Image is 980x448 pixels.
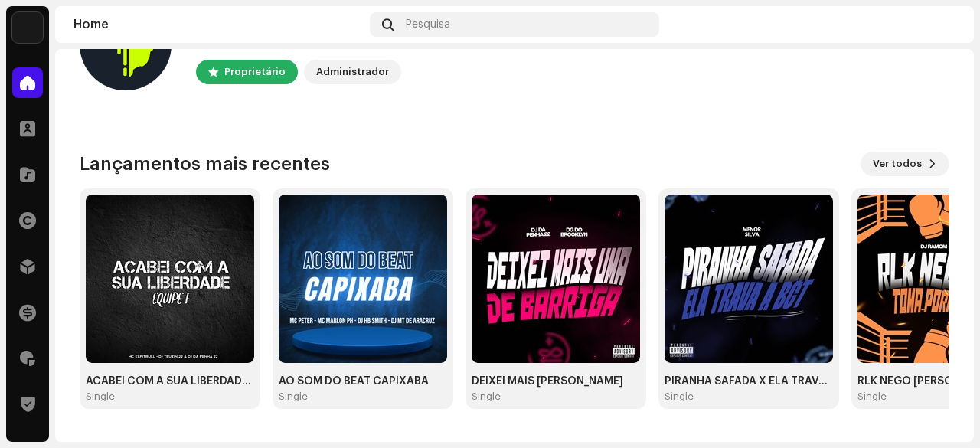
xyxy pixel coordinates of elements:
[665,391,694,403] div: Single
[861,152,949,176] button: Ver todos
[86,391,115,403] div: Single
[224,63,286,81] div: Proprietário
[472,195,640,363] img: 060c2189-ab2c-453e-9f3a-4c9277f9c53b
[665,375,833,388] div: PIRANHA SAFADA X ELA TRAVA A BCT
[279,391,308,403] div: Single
[873,149,922,179] span: Ver todos
[12,12,43,43] img: 71bf27a5-dd94-4d93-852c-61362381b7db
[279,195,447,363] img: eabfef43-fb54-4a73-b4d5-5e8cf30b0504
[86,375,254,388] div: ACABEI COM A SUA LIBERDADE , EQUIPE F
[80,152,330,176] h3: Lançamentos mais recentes
[931,12,955,37] img: 7b092bcd-1f7b-44aa-9736-f4bc5021b2f1
[279,375,447,388] div: AO SOM DO BEAT CAPIXABA
[316,63,389,81] div: Administrador
[73,18,364,31] div: Home
[86,195,254,363] img: 9e0f57a7-93d8-486d-a7be-3a31810a0bdc
[665,195,833,363] img: 8d3e54d9-29d9-4053-86e3-dcb12bd99283
[472,375,640,388] div: DEIXEI MAIS [PERSON_NAME]
[406,18,450,31] span: Pesquisa
[857,391,887,403] div: Single
[472,391,501,403] div: Single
